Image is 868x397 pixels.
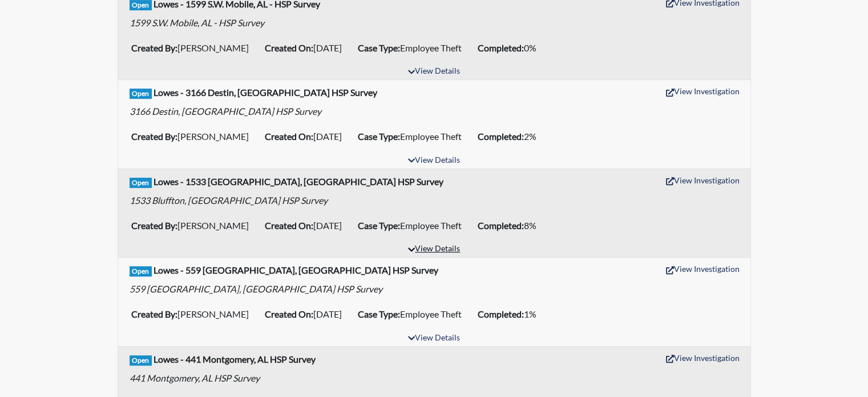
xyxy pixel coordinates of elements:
li: Employee Theft [353,305,473,323]
em: 1599 S.W. Mobile, AL - HSP Survey [130,17,264,28]
em: 1533 Bluffton, [GEOGRAPHIC_DATA] HSP Survey [130,195,328,206]
li: 8% [473,216,548,235]
span: Open [130,355,152,366]
button: View Investigation [661,349,745,367]
b: Completed: [478,131,524,142]
b: Created On: [265,308,313,319]
b: Completed: [478,42,524,53]
b: Case Type: [358,220,400,231]
b: Completed: [478,308,524,319]
b: Created On: [265,131,313,142]
b: Created By: [131,308,177,319]
li: [PERSON_NAME] [127,127,260,146]
li: 1% [473,305,548,323]
button: View Investigation [661,171,745,189]
b: Created On: [265,220,313,231]
b: Lowes - 3166 Destin, [GEOGRAPHIC_DATA] HSP Survey [154,87,377,98]
button: View Details [403,64,465,79]
b: Lowes - 1533 [GEOGRAPHIC_DATA], [GEOGRAPHIC_DATA] HSP Survey [154,176,443,187]
em: 441 Montgomery, AL HSP Survey [130,372,260,383]
b: Created By: [131,131,177,142]
button: View Investigation [661,82,745,100]
li: [PERSON_NAME] [127,216,260,235]
li: Employee Theft [353,127,473,146]
b: Case Type: [358,42,400,53]
button: View Details [403,242,465,257]
li: Employee Theft [353,39,473,57]
b: Case Type: [358,308,400,319]
button: View Investigation [661,260,745,278]
b: Completed: [478,220,524,231]
span: Open [130,89,152,99]
em: 559 [GEOGRAPHIC_DATA], [GEOGRAPHIC_DATA] HSP Survey [130,283,382,294]
b: Lowes - 441 Montgomery, AL HSP Survey [154,354,316,364]
li: [DATE] [260,305,353,323]
li: Employee Theft [353,216,473,235]
b: Created On: [265,42,313,53]
span: Open [130,266,152,276]
li: 2% [473,127,548,146]
li: 0% [473,39,548,57]
b: Lowes - 559 [GEOGRAPHIC_DATA], [GEOGRAPHIC_DATA] HSP Survey [154,264,438,275]
li: [PERSON_NAME] [127,305,260,323]
li: [DATE] [260,39,353,57]
li: [DATE] [260,216,353,235]
b: Created By: [131,220,177,231]
b: Case Type: [358,131,400,142]
li: [PERSON_NAME] [127,39,260,57]
li: [DATE] [260,127,353,146]
span: Open [130,178,152,188]
b: Created By: [131,42,177,53]
button: View Details [403,153,465,169]
em: 3166 Destin, [GEOGRAPHIC_DATA] HSP Survey [130,106,321,117]
button: View Details [403,331,465,346]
